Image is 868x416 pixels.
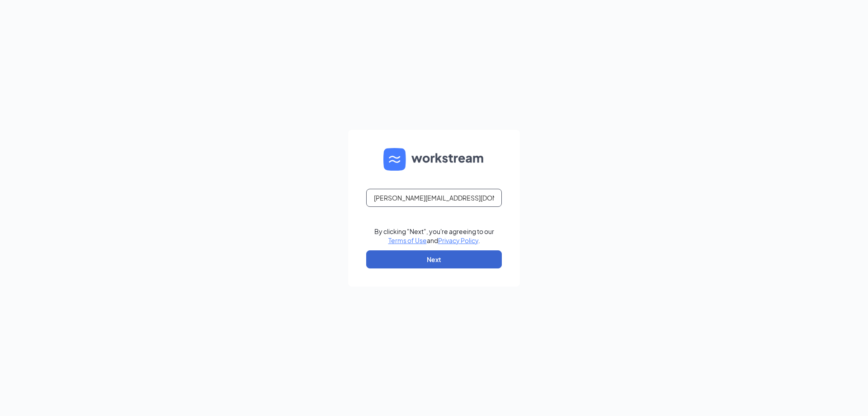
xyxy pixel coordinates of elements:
[383,148,485,171] img: WS logo and Workstream text
[438,236,478,244] a: Privacy Policy
[366,250,502,268] button: Next
[374,227,494,245] div: By clicking "Next", you're agreeing to our and .
[366,189,502,207] input: Email
[388,236,427,244] a: Terms of Use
